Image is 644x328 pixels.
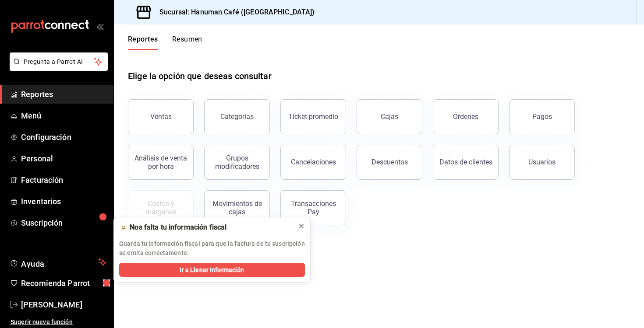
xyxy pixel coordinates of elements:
[21,217,106,229] span: Suscripción
[21,257,95,268] span: Ayuda
[439,158,492,166] div: Datos de clientes
[357,99,422,134] button: Cajas
[21,131,106,143] span: Configuración
[134,154,188,171] div: Análisis de venta por hora
[152,7,315,17] h3: Sucursal: Hanuman Café ([GEOGRAPHIC_DATA])
[204,145,270,180] button: Grupos modificadores
[220,112,254,121] div: Categorías
[96,23,103,30] button: open_drawer_menu
[24,57,94,66] span: Pregunta a Parrot AI
[509,145,575,180] button: Usuarios
[128,145,194,180] button: Análisis de venta por hora
[280,190,346,225] button: Transacciones Pay
[433,145,499,180] button: Datos de clientes
[357,145,422,180] button: Descuentos
[291,158,336,166] div: Cancelaciones
[180,265,244,275] span: Ir a Llenar Información
[21,88,106,100] span: Reportes
[288,112,338,121] div: Ticket promedio
[11,318,106,327] span: Sugerir nueva función
[119,263,305,277] button: Ir a Llenar Información
[528,158,556,166] div: Usuarios
[532,112,552,121] div: Pagos
[210,199,264,216] div: Movimientos de cajas
[21,299,106,311] span: [PERSON_NAME]
[21,174,106,186] span: Facturación
[10,52,108,71] button: Pregunta a Parrot AI
[21,153,106,164] span: Personal
[21,110,106,122] span: Menú
[128,99,194,134] button: Ventas
[21,195,106,207] span: Inventarios
[286,199,340,216] div: Transacciones Pay
[128,35,202,50] div: navigation tabs
[433,99,499,134] button: Órdenes
[128,35,158,50] button: Reportes
[21,277,106,289] span: Recomienda Parrot
[372,158,408,166] div: Descuentos
[453,112,478,121] div: Órdenes
[119,223,291,232] div: 🫥 Nos falta tu información fiscal
[134,199,188,216] div: Costos y márgenes
[210,154,264,171] div: Grupos modificadores
[509,99,575,134] button: Pagos
[150,112,172,121] div: Ventas
[172,35,202,50] button: Resumen
[128,70,272,83] h1: Elige la opción que deseas consultar
[204,190,270,225] button: Movimientos de cajas
[204,99,270,134] button: Categorías
[128,190,194,225] button: Contrata inventarios para ver este reporte
[280,145,346,180] button: Cancelaciones
[381,112,398,121] div: Cajas
[280,99,346,134] button: Ticket promedio
[6,63,108,73] a: Pregunta a Parrot AI
[119,239,305,258] p: Guarda tu información fiscal para que la factura de tu suscripción se emita correctamente.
